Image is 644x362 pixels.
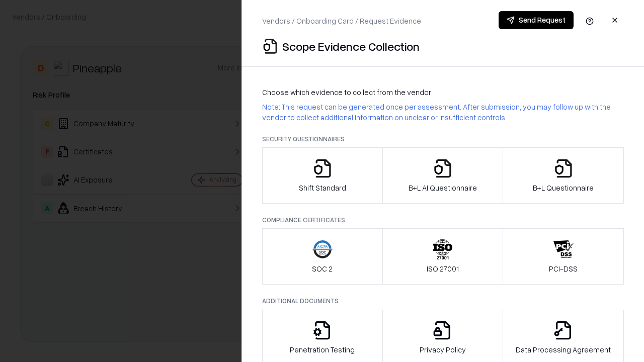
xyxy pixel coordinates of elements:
button: B+L AI Questionnaire [382,147,504,204]
p: Note: This request can be generated once per assessment. After submission, you may follow up with... [262,102,624,123]
p: B+L AI Questionnaire [409,183,477,193]
button: ISO 27001 [382,228,504,285]
p: Scope Evidence Collection [282,38,420,54]
button: B+L Questionnaire [503,147,624,204]
button: PCI-DSS [503,228,624,285]
p: B+L Questionnaire [533,183,594,193]
p: Additional Documents [262,297,624,305]
button: Shift Standard [262,147,383,204]
p: SOC 2 [312,263,333,274]
p: Vendors / Onboarding Card / Request Evidence [262,16,421,26]
p: ISO 27001 [427,263,459,274]
p: Privacy Policy [420,344,466,355]
p: Shift Standard [299,183,346,193]
p: Data Processing Agreement [516,344,611,355]
p: Choose which evidence to collect from the vendor: [262,87,624,98]
p: Penetration Testing [290,344,355,355]
p: Compliance Certificates [262,216,624,224]
p: Security Questionnaires [262,135,624,143]
button: Send Request [499,11,574,29]
button: SOC 2 [262,228,383,285]
p: PCI-DSS [549,263,578,274]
